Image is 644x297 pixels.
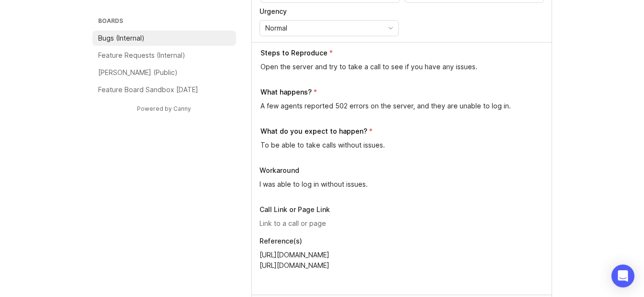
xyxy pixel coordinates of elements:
[260,127,367,136] p: What do you expect to happen?
[383,24,398,32] svg: toggle icon
[98,85,198,95] p: Feature Board Sandbox [DATE]
[260,62,544,72] textarea: Open the server and try to take a call to see if you have any issues.
[260,236,544,246] p: Reference(s)
[260,179,544,190] textarea: I was able to log in without issues.
[98,51,185,60] p: Feature Requests (Internal)
[260,87,312,97] p: What happens?
[136,103,192,114] a: Powered by Canny
[92,82,236,97] a: Feature Board Sandbox [DATE]
[98,68,178,77] p: [PERSON_NAME] (Public)
[260,7,399,16] p: Urgency
[260,218,544,229] input: Link to a call or page
[92,48,236,63] a: Feature Requests (Internal)
[260,140,544,150] textarea: To be able to take calls without issues.
[260,20,399,36] div: toggle menu
[92,65,236,80] a: [PERSON_NAME] (Public)
[96,15,236,29] h3: Boards
[92,31,236,46] a: Bugs (Internal)
[611,265,634,287] div: Open Intercom Messenger
[260,101,544,111] textarea: A few agents reported 502 errors on the server, and they are unable to log in.
[260,205,544,214] p: Call Link or Page Link
[265,23,287,33] span: Normal
[98,33,145,43] p: Bugs (Internal)
[260,250,544,281] textarea: [URL][DOMAIN_NAME] [URL][DOMAIN_NAME]
[260,48,328,58] p: Steps to Reproduce
[260,166,544,175] p: Workaround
